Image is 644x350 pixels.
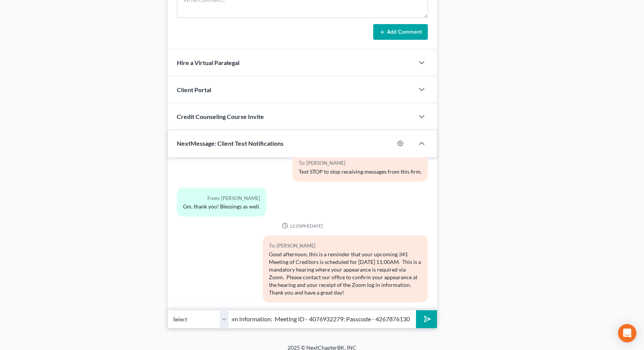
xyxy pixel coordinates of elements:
span: Client Portal [177,86,211,93]
div: To: [PERSON_NAME] [269,241,422,250]
div: To: [PERSON_NAME] [299,159,422,168]
div: 12:05PM[DATE] [177,223,428,229]
div: Open Intercom Messenger [618,324,636,342]
input: Say something... [229,310,416,329]
div: Gm, thank you! Blessings as well. [183,203,260,210]
div: From: [PERSON_NAME] [183,194,260,203]
div: Good afternoon, this is a reminder that your upcoming 341 Meeting of Creditors is scheduled for [... [269,251,422,296]
span: NextMessage: Client Text Notifications [177,140,283,147]
span: Credit Counseling Course Invite [177,113,264,120]
button: Add Comment [373,24,428,40]
span: Hire a Virtual Paralegal [177,59,239,66]
div: Text STOP to stop receiving messages from this firm. [299,168,422,176]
